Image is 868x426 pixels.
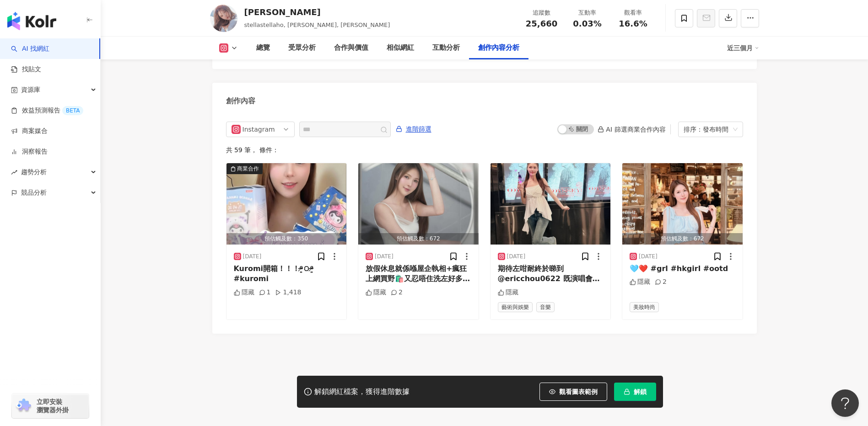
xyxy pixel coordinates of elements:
[366,288,386,297] div: 隱藏
[21,80,40,100] span: 資源庫
[375,253,394,261] div: [DATE]
[570,8,605,17] div: 互動率
[259,288,271,297] div: 1
[622,163,743,245] button: 預估觸及數：672
[234,264,340,284] div: Kuromi開箱！！！⁰̷̴͈꒨⁰̷̴͈ #kuromi
[11,169,17,176] span: rise
[244,21,390,28] span: stellastellaho, [PERSON_NAME], [PERSON_NAME]
[622,163,743,245] img: post-image
[634,388,647,395] span: 解鎖
[243,122,272,137] div: Instagram
[630,264,735,274] div: 🩵❤️ #grl #hkgirl #ootd
[226,96,255,106] div: 創作內容
[234,288,254,297] div: 隱藏
[684,122,729,137] div: 排序：發布時間
[243,253,262,261] div: [DATE]
[630,277,650,287] div: 隱藏
[226,163,347,245] button: 商業合作預估觸及數：350
[507,253,526,261] div: [DATE]
[11,147,48,156] a: 洞察報告
[334,43,368,53] div: 合作與價值
[226,146,743,154] div: 共 59 筆 ， 條件：
[210,5,237,32] img: KOL Avatar
[539,383,607,401] button: 觀看圖表範例
[314,387,410,397] div: 解鎖網紅檔案，獲得進階數據
[358,233,479,245] div: 預估觸及數：672
[432,43,460,53] div: 互動分析
[478,43,519,53] div: 創作內容分析
[12,394,89,418] a: chrome extension立即安裝 瀏覽器外掛
[622,233,743,245] div: 預估觸及數：672
[21,162,47,182] span: 趨勢分析
[11,106,83,115] a: 效益預測報告BETA
[491,163,611,245] img: post-image
[244,6,390,18] div: [PERSON_NAME]
[358,163,479,245] img: post-image
[630,302,659,312] span: 美妝時尚
[37,398,69,414] span: 立即安裝 瀏覽器外掛
[524,8,559,17] div: 追蹤數
[498,302,533,312] span: 藝術與娛樂
[614,383,656,401] button: 解鎖
[7,12,56,30] img: logo
[498,288,518,297] div: 隱藏
[639,253,658,261] div: [DATE]
[536,302,555,312] span: 音樂
[395,122,432,136] button: 進階篩選
[655,277,667,287] div: 2
[15,399,32,413] img: chrome extension
[391,288,403,297] div: 2
[288,43,316,53] div: 受眾分析
[498,264,604,284] div: 期待左咁耐終於睇到 @ericchou0622 既演唱會🥰幾驚睇之前會掛T8，嚇死我，好彩個天待我不薄🤣超開心睇到男神唱歌！ 當然仲要讚揚下 @[DOMAIN_NAME]_kc 搶到飛真係好叻^...
[237,164,259,173] div: 商業合作
[358,163,479,245] button: 預估觸及數：672
[598,126,665,133] div: AI 篩選商業合作內容
[226,233,347,245] div: 預估觸及數：350
[559,388,598,395] span: 觀看圖表範例
[727,41,759,55] div: 近三個月
[619,19,647,28] span: 16.6%
[11,127,48,136] a: 商案媒合
[406,122,431,137] span: 進階篩選
[275,288,301,297] div: 1,418
[11,65,41,74] a: 找貼文
[573,19,601,28] span: 0.03%
[526,19,557,28] span: 25,660
[11,44,49,53] a: searchAI 找網紅
[366,264,471,284] div: 放假休息就係喺屋企執相+瘋狂上網買野🛍️又忍唔住洗左好多錢了🥹💸i人就係寧願喺屋企網購都唔想出去行街😂 📷 @_nelsoncsc_ #hk #hkgirl #holiday #i人
[387,43,414,53] div: 相似網紅
[256,43,270,53] div: 總覽
[616,8,651,17] div: 觀看率
[226,163,347,245] img: post-image
[21,182,47,203] span: 競品分析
